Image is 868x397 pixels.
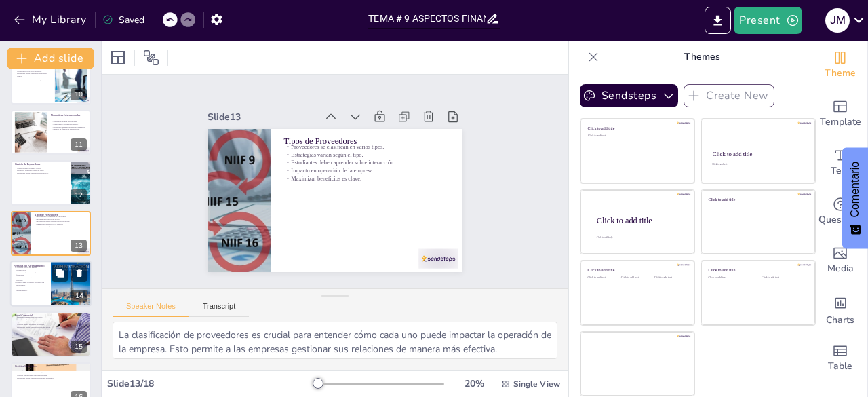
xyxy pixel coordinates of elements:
div: 14 [10,261,92,307]
p: Mejora la liquidez y planificación financiera. [14,271,47,276]
div: 13 [71,240,87,252]
p: Impacto en eficacia de transacciones. [51,128,87,131]
div: 13 [11,211,91,256]
button: Sendsteps [580,84,678,107]
p: Cumplimiento garantiza seguridad. [51,123,87,126]
span: Table [828,359,852,374]
p: Tipos de Proveedores [297,121,458,184]
p: Comunicación con bancos asegura éxito. [15,77,51,79]
div: 11 [11,110,91,155]
p: Estudiantes deben aprender sobre selección. [15,172,67,175]
p: Gestión de Proveedores [15,162,67,166]
p: Créditos Sindicados [15,364,87,368]
button: Export to PowerPoint [705,7,731,34]
p: Impacto en operación de la empresa. [289,151,449,210]
div: J M [825,8,850,33]
button: Speaker Notes [113,302,189,317]
p: Coordinación precisa es necesaria. [15,69,51,72]
span: Template [820,115,861,130]
span: Questions [818,212,863,227]
span: Position [143,50,159,66]
p: Estudiantes deben aprender sobre el uso eficaz. [15,326,87,328]
span: Text [831,164,850,178]
div: Click to add text [654,276,685,280]
button: My Library [10,9,92,31]
div: Add text boxes [813,138,867,187]
p: Conocer riesgos asociados es esencial. [15,324,87,326]
div: Click to add text [712,164,802,166]
div: Slide 13 / 18 [107,377,314,390]
span: Single View [513,379,560,390]
div: Slide 13 [232,75,338,120]
p: Themes [604,41,800,73]
div: 14 [71,290,87,302]
div: Click to add title [588,126,685,131]
p: Estudiantes deben aprender sobre interacción. [35,220,87,223]
p: Estudiantes deben aprender sobre adaptación. [51,126,87,128]
div: 10 [11,59,91,104]
div: Saved [102,14,144,26]
div: Add a table [813,334,867,383]
p: Mejorar la liquidez es fundamental. [15,321,87,324]
div: Click to add title [709,197,806,202]
p: Papel Comercial [15,314,87,318]
div: Click to add title [713,151,803,157]
button: J M [825,7,850,34]
div: 11 [71,138,87,151]
p: Diversificar el riesgo es crucial. [15,369,87,372]
p: Gestión impacta calidad y costos. [15,167,67,170]
div: 20 % [458,377,490,390]
div: Add ready made slides [813,90,867,138]
p: Normativas definen obligaciones. [51,121,87,124]
textarea: La clasificación de proveedores es crucial para entender cómo cada uno puede impactar la operació... [113,322,557,359]
div: Click to add text [588,276,618,280]
p: Intervención bancaria impacta eficacia. [15,79,51,82]
p: Conocer normativas es clave para el éxito. [51,130,87,133]
p: Estrategias varían según el tipo. [35,218,87,221]
div: 12 [71,189,87,202]
p: Maximizar beneficios es clave. [286,159,446,217]
p: Impacto en operación de la empresa. [35,223,87,225]
p: Financiar proyectos de gran escala. [15,366,87,369]
div: Click to add title [597,215,684,225]
button: Delete Slide [71,265,87,281]
div: Click to add text [588,134,685,138]
div: Change the overall theme [813,41,867,90]
div: Click to add text [709,276,751,280]
font: Comentario [849,162,861,218]
p: Acceso a activos sin grandes desembolsos. [14,266,47,271]
span: Charts [826,313,854,328]
p: Instrumento de deuda a corto plazo. [15,316,87,319]
p: Establecer relaciones sólidas es clave. [15,170,67,172]
div: Click to add text [621,276,652,280]
button: Duplicate Slide [52,265,68,281]
p: Conocer implicaciones legales es esencial. [15,374,87,377]
p: Estrategias varían según el tipo. [294,136,454,195]
p: Estudiantes deben aprender sobre interacción. [291,144,451,202]
span: Media [827,261,854,276]
div: Get real-time input from your audience [813,187,867,236]
div: Click to add text [762,276,804,280]
p: Herramienta estratégica para optimizar recursos. [14,276,47,281]
p: Implicaciones fiscales y contables son importantes. [14,282,47,286]
div: Click to add title [588,268,685,273]
div: Click to add title [709,268,806,273]
p: Simplificar la negociación es beneficioso. [15,371,87,374]
p: Estudiantes deben aprender sobre el uso estratégico. [15,377,87,379]
div: Add charts and graphs [813,285,867,334]
p: Tipos de Proveedores [35,212,87,216]
p: Ventajas del Arrendamiento [14,264,47,268]
div: 15 [11,311,91,356]
button: Transcript [189,302,250,317]
p: Criterios de selección son esenciales. [15,174,67,177]
button: Create New [684,84,774,107]
input: Insert title [368,9,485,29]
button: Comentarios - Mostrar encuesta [842,148,868,249]
button: Present [734,7,802,34]
p: Proveedores son fundamentales. [15,165,67,168]
p: Proveedores se clasifican en varios tipos. [296,129,456,187]
button: Add slide [7,48,94,69]
p: Normativas Internacionales [51,113,87,117]
div: Layout [107,47,129,69]
p: Condiciones flexibles y bajo costo. [15,318,87,321]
